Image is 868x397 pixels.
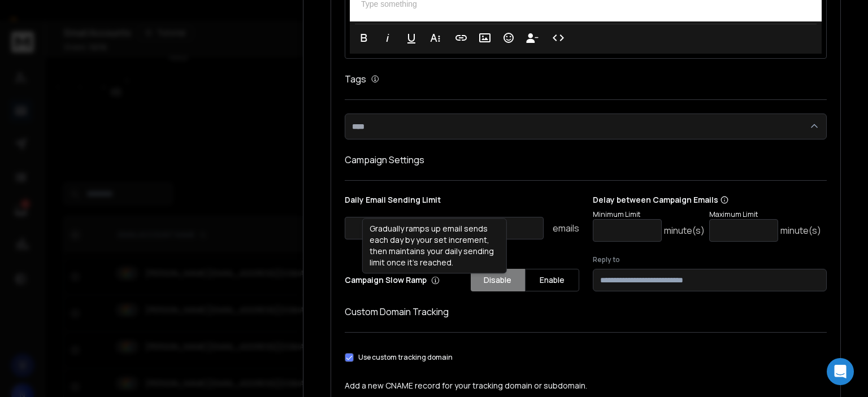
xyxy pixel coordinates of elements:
p: Add a new CNAME record for your tracking domain or subdomain. [345,380,827,391]
p: emails [553,221,579,235]
h1: Tags [345,72,366,86]
p: minute(s) [780,224,821,237]
button: Underline (Ctrl+U) [401,27,422,49]
div: Gradually ramps up email sends each day by your set increment, then maintains your daily sending ... [362,218,507,273]
h1: Custom Domain Tracking [345,305,827,319]
div: Open Intercom Messenger [827,358,854,385]
h1: Campaign Settings [345,153,827,167]
p: Daily Email Sending Limit [345,194,579,210]
label: Reply to [593,255,827,264]
p: Maximum Limit [709,210,821,219]
p: Minimum Limit [593,210,705,219]
button: Code View [548,27,569,49]
p: Delay between Campaign Emails [593,194,821,206]
button: Disable [471,269,525,291]
button: Enable [525,269,579,291]
button: Bold (Ctrl+B) [353,27,375,49]
button: Emoticons [498,27,519,49]
button: Insert Image (Ctrl+P) [474,27,496,49]
button: Insert Link (Ctrl+K) [450,27,472,49]
label: Use custom tracking domain [358,353,453,362]
button: More Text [424,27,446,49]
button: Italic (Ctrl+I) [377,27,398,49]
p: Campaign Slow Ramp [345,274,440,286]
p: minute(s) [664,224,705,237]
